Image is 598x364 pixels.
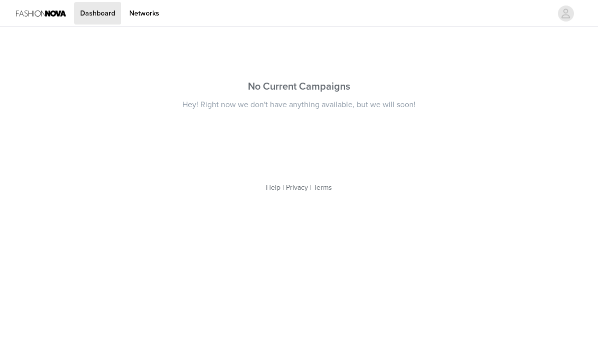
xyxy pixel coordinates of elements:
[310,183,312,192] span: |
[74,2,121,25] a: Dashboard
[123,2,165,25] a: Networks
[286,183,308,192] a: Privacy
[16,2,66,25] img: Fashion Nova Logo
[266,183,280,192] a: Help
[137,99,461,110] div: Hey! Right now we don't have anything available, but we will soon!
[314,183,332,192] a: Terms
[561,6,570,22] div: avatar
[282,183,284,192] span: |
[137,79,461,94] div: No Current Campaigns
